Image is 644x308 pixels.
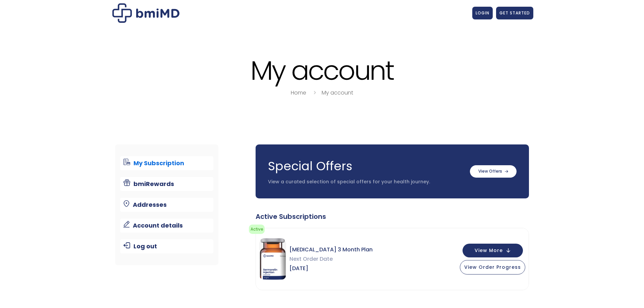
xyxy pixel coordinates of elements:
[120,198,214,212] a: Addresses
[259,238,286,280] img: Sermorelin 3 Month Plan
[289,254,373,264] span: Next Order Date
[120,219,214,233] a: Account details
[476,10,489,16] span: LOGIN
[112,3,179,23] img: My account
[322,89,353,97] a: My account
[463,244,523,257] button: View More
[464,264,521,270] span: View Order Progress
[120,177,214,191] a: bmiRewards
[499,10,530,16] span: GET STARTED
[475,248,503,253] span: View More
[120,156,214,170] a: My Subscription
[268,179,463,185] p: View a curated selection of special offers for your health journey.
[256,212,529,221] div: Active Subscriptions
[120,239,214,253] a: Log out
[291,89,306,97] a: Home
[289,264,373,273] span: [DATE]
[115,144,219,265] nav: Account pages
[460,260,525,274] button: View Order Progress
[311,89,318,97] i: breadcrumbs separator
[289,245,373,254] span: [MEDICAL_DATA] 3 Month Plan
[249,225,265,234] span: Active
[472,7,493,19] a: LOGIN
[496,7,533,19] a: GET STARTED
[111,56,533,85] h1: My account
[268,158,463,175] h3: Special Offers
